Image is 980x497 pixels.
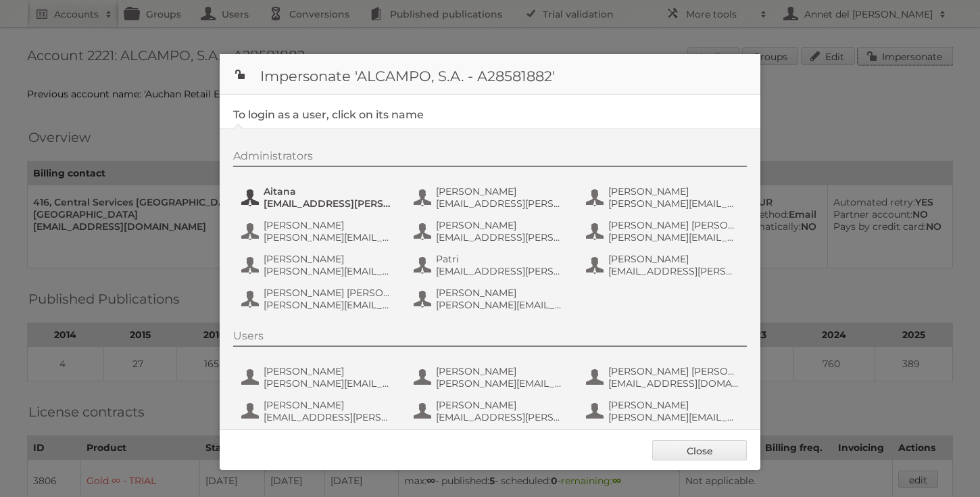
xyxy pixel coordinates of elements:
span: [PERSON_NAME][EMAIL_ADDRESS][DOMAIN_NAME] [264,377,395,389]
span: [EMAIL_ADDRESS][DOMAIN_NAME] [608,377,739,389]
span: Patri [436,253,567,265]
span: [EMAIL_ADDRESS][PERSON_NAME][DOMAIN_NAME] [436,231,567,243]
button: [PERSON_NAME] [EMAIL_ADDRESS][PERSON_NAME][DOMAIN_NAME] [585,252,743,279]
span: [EMAIL_ADDRESS][PERSON_NAME][DOMAIN_NAME] [436,265,567,277]
span: [EMAIL_ADDRESS][PERSON_NAME][DOMAIN_NAME] [264,411,395,423]
button: [PERSON_NAME] [PERSON_NAME][EMAIL_ADDRESS][DOMAIN_NAME] [585,184,743,211]
button: Aitana [EMAIL_ADDRESS][PERSON_NAME][DOMAIN_NAME] [240,184,399,211]
span: [PERSON_NAME] [PERSON_NAME] [264,287,395,299]
span: [PERSON_NAME][EMAIL_ADDRESS][DOMAIN_NAME] [608,197,739,210]
button: [PERSON_NAME] [PERSON_NAME][EMAIL_ADDRESS][DOMAIN_NAME] [412,285,571,312]
span: [PERSON_NAME][EMAIL_ADDRESS][DOMAIN_NAME] [264,231,395,243]
span: [PERSON_NAME][EMAIL_ADDRESS][DOMAIN_NAME] [264,265,395,277]
span: [PERSON_NAME][EMAIL_ADDRESS][DOMAIN_NAME] [436,377,567,389]
button: [PERSON_NAME] [PERSON_NAME][EMAIL_ADDRESS][DOMAIN_NAME] [585,398,743,425]
div: Administrators [233,149,747,167]
span: [PERSON_NAME] [264,253,395,265]
button: [PERSON_NAME] [PERSON_NAME] [EMAIL_ADDRESS][DOMAIN_NAME] [585,364,743,391]
span: [PERSON_NAME] [436,219,567,231]
div: Users [233,329,747,347]
span: [EMAIL_ADDRESS][PERSON_NAME][DOMAIN_NAME] [264,197,395,210]
span: [PERSON_NAME] [PERSON_NAME] [608,219,739,231]
span: [PERSON_NAME] [264,219,395,231]
span: [PERSON_NAME] [436,185,567,197]
span: Aitana [264,185,395,197]
span: [EMAIL_ADDRESS][PERSON_NAME][DOMAIN_NAME] [608,265,739,277]
span: [EMAIL_ADDRESS][PERSON_NAME][DOMAIN_NAME] [436,197,567,210]
button: [PERSON_NAME] [EMAIL_ADDRESS][PERSON_NAME][DOMAIN_NAME] [240,398,399,425]
span: [PERSON_NAME] [436,287,567,299]
span: [PERSON_NAME] [436,365,567,377]
button: [PERSON_NAME] [PERSON_NAME][EMAIL_ADDRESS][DOMAIN_NAME] [412,364,571,391]
span: [PERSON_NAME] [608,399,739,411]
a: Close [652,440,747,460]
span: [PERSON_NAME][EMAIL_ADDRESS][DOMAIN_NAME] [264,299,395,311]
button: [PERSON_NAME] [PERSON_NAME][EMAIL_ADDRESS][DOMAIN_NAME] [240,218,399,245]
span: [PERSON_NAME] [PERSON_NAME] [608,365,739,377]
span: [PERSON_NAME][EMAIL_ADDRESS][DOMAIN_NAME] [608,411,739,423]
button: Patri [EMAIL_ADDRESS][PERSON_NAME][DOMAIN_NAME] [412,252,571,279]
span: [PERSON_NAME] [608,253,739,265]
button: [PERSON_NAME] [PERSON_NAME][EMAIL_ADDRESS][DOMAIN_NAME] [240,364,399,391]
button: [PERSON_NAME] [PERSON_NAME][EMAIL_ADDRESS][DOMAIN_NAME] [240,252,399,279]
button: [PERSON_NAME] [EMAIL_ADDRESS][PERSON_NAME][DOMAIN_NAME] [412,218,571,245]
h1: Impersonate 'ALCAMPO, S.A. - A28581882' [220,54,760,95]
legend: To login as a user, click on its name [233,108,424,121]
span: [EMAIL_ADDRESS][PERSON_NAME][DOMAIN_NAME] [436,411,567,423]
span: [PERSON_NAME][EMAIL_ADDRESS][DOMAIN_NAME] [608,231,739,243]
span: [PERSON_NAME] [264,399,395,411]
button: [PERSON_NAME] [EMAIL_ADDRESS][PERSON_NAME][DOMAIN_NAME] [412,398,571,425]
button: [PERSON_NAME] [EMAIL_ADDRESS][PERSON_NAME][DOMAIN_NAME] [412,184,571,211]
span: [PERSON_NAME] [608,185,739,197]
button: [PERSON_NAME] [PERSON_NAME] [PERSON_NAME][EMAIL_ADDRESS][DOMAIN_NAME] [240,285,399,312]
button: [PERSON_NAME] [PERSON_NAME] [PERSON_NAME][EMAIL_ADDRESS][DOMAIN_NAME] [585,218,743,245]
span: [PERSON_NAME] [264,365,395,377]
span: [PERSON_NAME][EMAIL_ADDRESS][DOMAIN_NAME] [436,299,567,311]
span: [PERSON_NAME] [436,399,567,411]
